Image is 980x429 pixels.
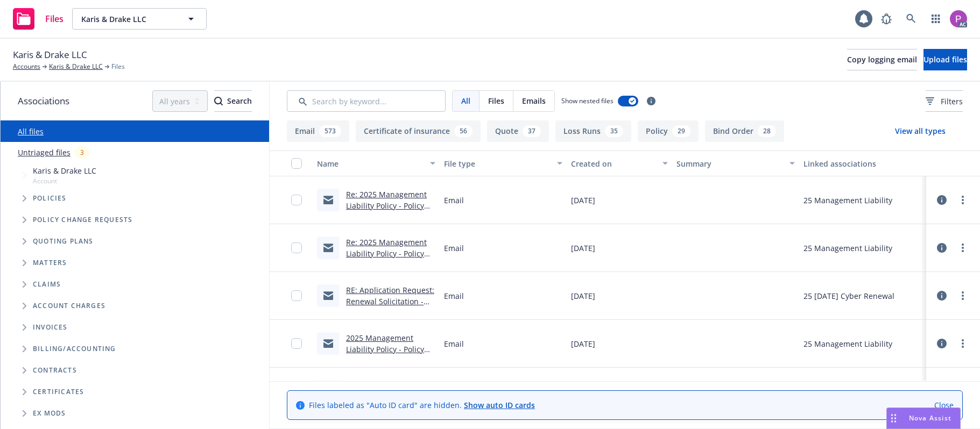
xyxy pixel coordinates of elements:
svg: Search [214,97,223,105]
span: Copy logging email [847,54,917,65]
span: Emails [522,95,546,106]
div: 37 [523,125,541,137]
span: Files [488,95,504,106]
button: Certificate of insurance [356,120,481,142]
span: Policies [33,195,67,202]
img: photo [950,10,967,27]
button: View all types [878,120,963,142]
span: [DATE] [571,338,595,349]
div: 25 [DATE] Cyber Renewal [803,290,894,302]
span: Karis & Drake LLC [13,48,87,62]
div: Search [214,91,252,111]
input: Toggle Row Selected [291,242,302,253]
span: Upload files [923,54,967,65]
input: Toggle Row Selected [291,338,302,349]
div: Name [317,158,424,169]
a: more [956,194,969,206]
div: Tree Example [1,163,269,338]
button: Email [287,120,349,142]
button: Loss Runs [555,120,631,142]
a: more [956,289,969,302]
span: Claims [33,281,61,288]
span: Show nested files [561,96,614,105]
div: Summary [676,158,783,169]
span: Contracts [33,367,77,374]
div: 35 [605,125,623,137]
span: Files [45,15,64,23]
a: RE: Application Request: Renewal Solicitation - [DATE] - Cyber - Karis & Drake LLC - Newfront Ins... [346,285,434,340]
div: Linked associations [803,158,922,169]
input: Toggle Row Selected [291,290,302,301]
a: 2025 Management Liability Policy - Policy Attached - Newfront [346,333,424,366]
span: Email [444,290,464,302]
span: [DATE] [571,290,595,302]
span: Email [444,338,464,349]
button: Karis & Drake LLC [72,8,207,30]
div: 25 Management Liability [803,338,892,349]
button: Nova Assist [886,407,961,429]
a: Accounts [13,62,40,71]
button: Summary [672,151,799,176]
a: Untriaged files [18,147,70,158]
span: Karis & Drake LLC [81,13,174,25]
span: Account charges [33,303,105,309]
div: File type [444,158,551,169]
button: Policy [638,120,699,142]
div: Created on [571,158,657,169]
span: Account [33,176,96,185]
button: Copy logging email [847,49,917,70]
span: Files labeled as "Auto ID card" are hidden. [309,399,535,411]
span: Matters [33,260,67,266]
span: Files [111,62,125,71]
span: Ex Mods [33,410,66,417]
a: more [956,241,969,254]
span: Billing/Accounting [33,346,116,352]
a: Close [934,399,954,411]
span: Invoices [33,324,68,331]
button: Name [313,151,440,176]
span: Email [444,242,464,254]
a: Switch app [925,8,947,30]
span: Quoting plans [33,238,94,245]
a: Files [9,4,68,34]
div: 3 [75,146,89,159]
a: Search [900,8,922,30]
button: Upload files [923,49,967,70]
span: Nova Assist [909,413,951,423]
span: Filters [941,96,963,107]
span: Policy change requests [33,217,132,223]
span: Email [444,195,464,206]
a: more [956,337,969,350]
button: Quote [487,120,549,142]
div: 25 Management Liability [803,195,892,206]
button: File type [440,151,567,176]
button: SearchSearch [214,90,252,112]
div: 28 [758,125,776,137]
input: Toggle Row Selected [291,195,302,205]
a: All files [18,126,44,137]
button: Created on [567,151,673,176]
span: Certificates [33,389,84,395]
div: 25 Management Liability [803,242,892,254]
span: Filters [926,96,963,107]
input: Search by keyword... [287,90,446,112]
a: Karis & Drake LLC [49,62,103,71]
div: 56 [454,125,473,137]
input: Select all [291,158,302,169]
span: All [461,95,470,106]
div: Drag to move [887,408,900,428]
button: Linked associations [799,151,926,176]
button: Filters [926,90,963,112]
button: Bind Order [705,120,784,142]
span: [DATE] [571,195,595,206]
div: 573 [319,125,341,137]
div: 29 [672,125,690,137]
span: [DATE] [571,242,595,254]
a: Show auto ID cards [464,400,535,410]
a: Report a Bug [876,8,897,30]
a: Re: 2025 Management Liability Policy - Policy Attached - Newfront [346,189,427,222]
a: Re: 2025 Management Liability Policy - Policy Attached - Newfront [346,237,427,270]
span: Associations [18,94,69,108]
span: Karis & Drake LLC [33,165,96,176]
